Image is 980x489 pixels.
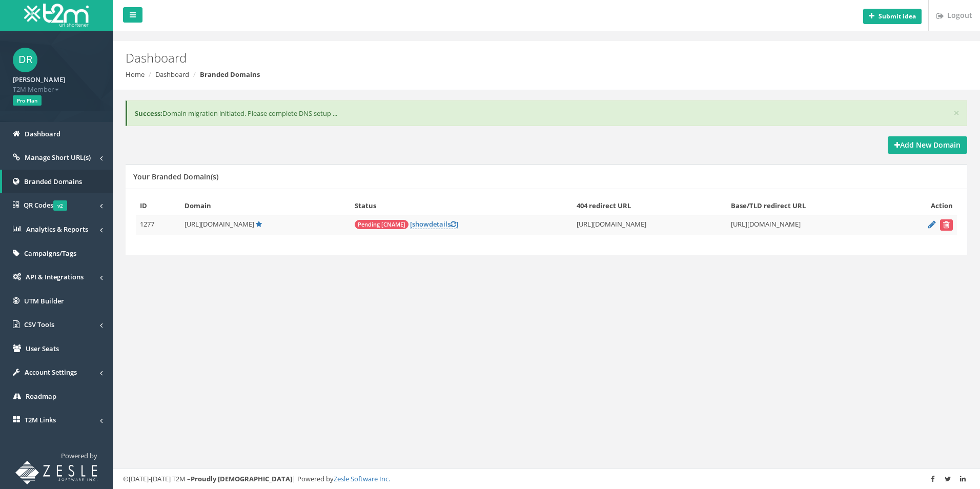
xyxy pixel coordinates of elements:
[863,9,922,24] button: Submit idea
[26,225,88,234] span: Analytics & Reports
[573,197,727,215] th: 404 redirect URL
[26,272,84,281] span: API & Integrations
[412,219,429,229] span: show
[894,140,961,150] strong: Add New Domain
[410,219,458,229] a: [showdetails]
[24,177,82,186] span: Branded Domains
[123,474,970,484] div: ©[DATE]-[DATE] T2M – | Powered by
[24,4,89,27] img: T2M
[892,197,957,215] th: Action
[879,12,916,21] b: Submit idea
[24,320,54,329] span: CSV Tools
[136,215,180,235] td: 1277
[25,415,56,424] span: T2M Links
[256,219,262,229] a: Default
[200,70,260,79] strong: Branded Domains
[13,85,100,94] span: T2M Member
[25,153,91,162] span: Manage Short URL(s)
[135,109,162,118] b: Success:
[13,72,100,94] a: [PERSON_NAME] T2M Member
[24,200,67,210] span: QR Codes
[24,296,64,305] span: UTM Builder
[53,200,67,211] span: v2
[180,197,351,215] th: Domain
[191,474,292,483] strong: Proudly [DEMOGRAPHIC_DATA]
[351,197,573,215] th: Status
[155,70,189,79] a: Dashboard
[727,197,892,215] th: Base/TLD redirect URL
[573,215,727,235] td: [URL][DOMAIN_NAME]
[15,461,97,484] img: T2M URL Shortener powered by Zesle Software Inc.
[888,136,967,154] a: Add New Domain
[727,215,892,235] td: [URL][DOMAIN_NAME]
[126,100,967,127] div: Domain migration initiated. Please complete DNS setup ...
[13,75,65,84] strong: [PERSON_NAME]
[185,219,254,229] span: [URL][DOMAIN_NAME]
[13,95,42,106] span: Pro Plan
[334,474,390,483] a: Zesle Software Inc.
[61,451,97,460] span: Powered by
[26,392,56,401] span: Roadmap
[126,70,145,79] a: Home
[25,129,60,138] span: Dashboard
[126,51,824,65] h2: Dashboard
[24,249,76,258] span: Campaigns/Tags
[355,220,409,229] span: Pending [CNAME]
[953,108,959,118] button: ×
[25,368,77,377] span: Account Settings
[136,197,180,215] th: ID
[133,173,218,180] h5: Your Branded Domain(s)
[13,48,37,72] span: DR
[26,344,59,353] span: User Seats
